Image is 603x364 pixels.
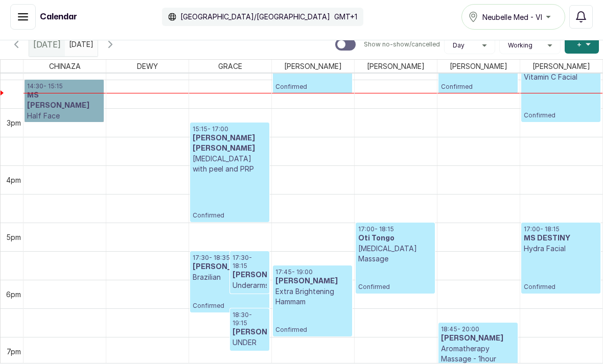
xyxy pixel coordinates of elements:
[275,269,350,277] p: 17:45 - 19:00
[453,42,465,50] span: Day
[47,60,83,73] span: CHINAZA
[233,254,267,271] p: 17:30 - 18:15
[565,36,599,54] button: +
[5,347,23,357] div: 7pm
[33,39,61,51] span: [DATE]
[358,226,432,234] p: 17:00 - 18:15
[365,60,427,73] span: [PERSON_NAME]
[216,60,244,73] span: GRACE
[193,254,267,262] p: 17:30 - 18:35
[524,72,598,83] p: Vitamin C Facial
[4,289,23,300] div: 6pm
[193,273,267,283] p: Brazilian
[482,12,542,23] span: Neubelle Med - VI
[448,60,509,73] span: [PERSON_NAME]
[233,338,267,358] p: UNDER [PERSON_NAME]
[4,175,23,186] div: 4pm
[193,262,267,273] h3: [PERSON_NAME]
[508,42,532,50] span: Working
[524,244,598,254] p: Hydra Facial
[461,5,565,30] button: Neubelle Med - VI
[233,328,267,338] h3: [PERSON_NAME]
[233,291,267,299] p: Confirmed
[275,277,350,287] h3: [PERSON_NAME]
[193,154,267,175] p: [MEDICAL_DATA] with peel and PRP
[135,60,160,73] span: DEWY
[233,271,267,281] h3: [PERSON_NAME]
[275,287,350,307] p: Extra Brightening Hammam
[193,134,267,154] h3: [PERSON_NAME] [PERSON_NAME]
[364,41,440,49] p: Show no-show/cancelled
[577,40,582,50] span: +
[4,232,23,243] div: 5pm
[358,244,432,264] p: [MEDICAL_DATA] Massage
[441,334,515,344] h3: [PERSON_NAME]
[275,75,350,91] p: Confirmed
[180,12,330,22] p: [GEOGRAPHIC_DATA]/[GEOGRAPHIC_DATA]
[504,42,556,50] button: Working
[358,234,432,244] h3: Oti Tongo
[233,281,267,291] p: Underarms
[524,226,598,234] p: 17:00 - 18:15
[334,12,357,22] p: GMT+1
[524,254,598,292] p: Confirmed
[40,11,77,23] h1: Calendar
[441,75,515,91] p: Confirmed
[530,60,592,73] span: [PERSON_NAME]
[449,42,491,50] button: Day
[358,264,432,292] p: Confirmed
[275,307,350,334] p: Confirmed
[193,126,267,134] p: 15:15 - 17:00
[193,175,267,220] p: Confirmed
[29,33,65,57] div: [DATE]
[282,60,344,73] span: [PERSON_NAME]
[524,83,598,120] p: Confirmed
[193,283,267,310] p: Confirmed
[441,326,515,334] p: 18:45 - 20:00
[5,118,23,129] div: 3pm
[524,234,598,244] h3: MS DESTINY
[233,311,267,328] p: 18:30 - 19:15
